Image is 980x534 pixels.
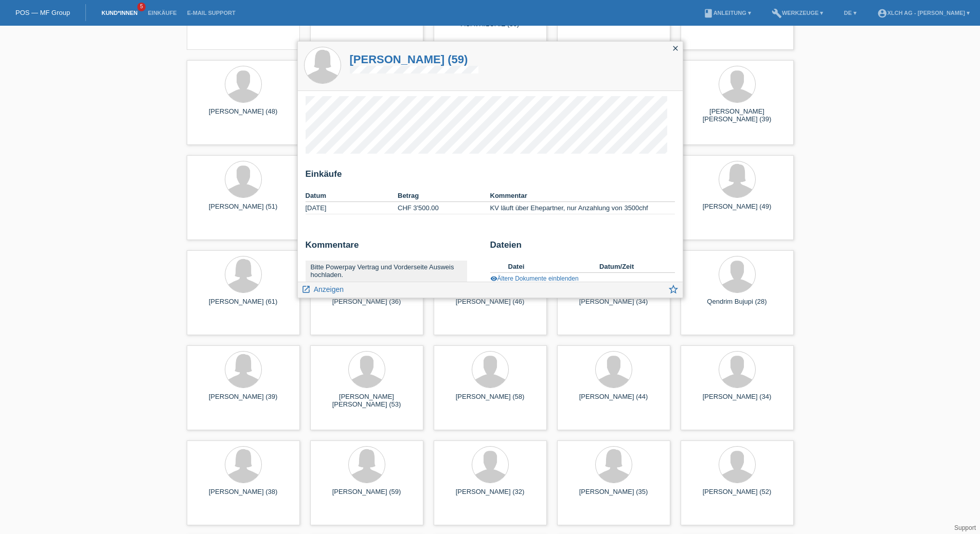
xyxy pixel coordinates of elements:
div: [PERSON_NAME] (51) [195,202,292,219]
div: [PERSON_NAME] (Kundendienst, MF Group) / [DATE] 09:14 [311,281,462,287]
td: CHF 3'500.00 [398,202,490,214]
div: Bitte Powerpay Vertrag und Vorderseite Ausweis hochladen. [311,263,462,279]
i: account_circle [877,8,887,19]
div: [PERSON_NAME] (48) [195,107,292,124]
span: Anzeigen [314,285,344,293]
span: 5 [137,3,146,11]
a: account_circleXLCH AG - [PERSON_NAME] ▾ [872,10,975,16]
i: close [671,44,680,52]
a: buildWerkzeuge ▾ [767,10,829,16]
a: bookAnleitung ▾ [698,10,756,16]
a: POS — MF Group [15,9,70,16]
i: launch [301,285,311,294]
div: [PERSON_NAME] (38) [195,488,292,504]
div: [PERSON_NAME] (49) [689,202,786,219]
a: Kund*innen [96,10,142,16]
th: Datum [306,190,398,202]
td: [DATE] [306,202,398,214]
i: visibility [490,275,497,282]
a: [PERSON_NAME] (59) [350,53,479,66]
div: [PERSON_NAME] (39) [195,393,292,409]
div: [PERSON_NAME] (35) [565,488,662,504]
h2: Einkäufe [306,169,675,185]
i: build [772,8,782,19]
th: Datum/Zeit [599,261,660,273]
a: star_border [668,285,679,298]
a: visibilityÄltere Dokumente einblenden [490,275,579,282]
div: [PERSON_NAME] (34) [689,393,786,409]
div: [PERSON_NAME] (36) [318,298,415,314]
a: E-Mail Support [182,10,241,16]
a: Support [954,524,976,531]
div: [PERSON_NAME] [PERSON_NAME] (39) [689,107,786,124]
h2: Dateien [490,240,675,255]
h2: Kommentare [306,240,483,255]
td: KV läuft über Ehepartner, nur Anzahlung von 3500chf [490,202,675,214]
a: launch Anzeigen [301,282,344,295]
i: star_border [668,284,679,295]
div: Qendrim Bujupi (28) [689,298,786,314]
a: DE ▾ [839,10,861,16]
th: Kommentar [490,190,675,202]
div: [PERSON_NAME] (32) [442,488,539,504]
div: [PERSON_NAME] (61) [195,298,292,314]
div: [PERSON_NAME] (59) [318,488,415,504]
div: [PERSON_NAME] (46) [442,298,539,314]
th: Datei [508,261,600,273]
th: Betrag [398,190,490,202]
i: book [703,8,714,19]
div: [PERSON_NAME] (58) [442,393,539,409]
div: [PERSON_NAME] [PERSON_NAME] (53) [318,393,415,409]
div: [PERSON_NAME] (44) [565,393,662,409]
a: Einkäufe [142,10,182,16]
div: [PERSON_NAME] (34) [565,298,662,314]
div: [PERSON_NAME] (52) [689,488,786,504]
